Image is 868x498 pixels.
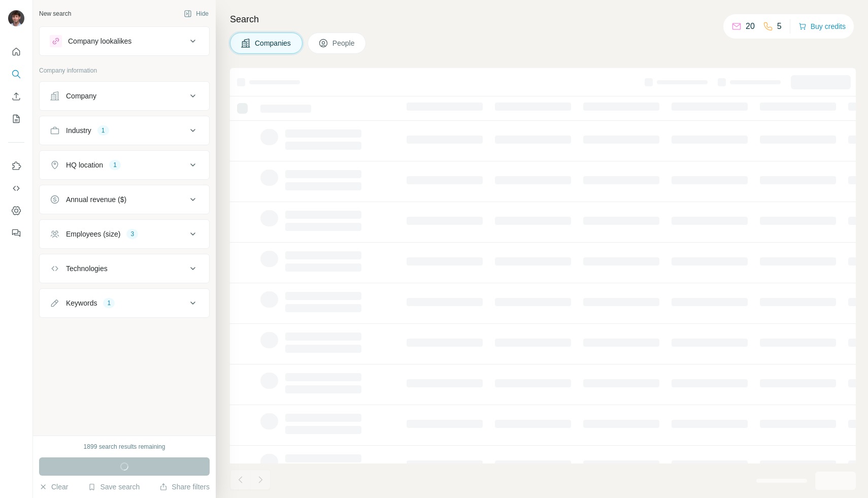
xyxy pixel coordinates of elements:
button: Search [8,65,24,83]
p: 20 [746,20,755,32]
div: 1 [109,160,121,170]
p: Company information [39,66,210,75]
div: Company [66,91,96,101]
button: Quick start [8,43,24,61]
div: Industry [66,125,91,136]
button: Annual revenue ($) [40,187,209,212]
button: Technologies [40,256,209,281]
button: My lists [8,110,24,128]
div: Company lookalikes [68,36,131,46]
p: 5 [777,20,782,32]
button: Buy credits [798,19,846,34]
div: 1 [103,298,115,308]
div: New search [39,9,71,18]
button: Enrich CSV [8,87,24,106]
button: Hide [177,6,216,21]
span: Companies [255,38,292,48]
button: Use Surfe on LinkedIn [8,157,24,175]
div: 1 [97,126,109,135]
button: Company lookalikes [40,29,209,53]
div: HQ location [66,160,103,170]
div: Employees (size) [66,229,120,239]
div: Technologies [66,263,108,274]
div: Keywords [66,298,97,308]
button: Industry1 [40,118,209,143]
button: HQ location1 [40,153,209,177]
button: Feedback [8,224,24,242]
div: Annual revenue ($) [66,194,126,205]
button: Employees (size)3 [40,222,209,246]
button: Clear [39,482,68,492]
button: Save search [88,482,140,492]
img: Avatar [8,10,24,26]
button: Dashboard [8,202,24,220]
h4: Search [230,12,856,26]
div: 3 [126,229,138,239]
button: Use Surfe API [8,179,24,197]
div: 1899 search results remaining [84,442,165,451]
span: People [332,38,356,48]
button: Company [40,84,209,108]
button: Share filters [159,482,210,492]
button: Keywords1 [40,291,209,315]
